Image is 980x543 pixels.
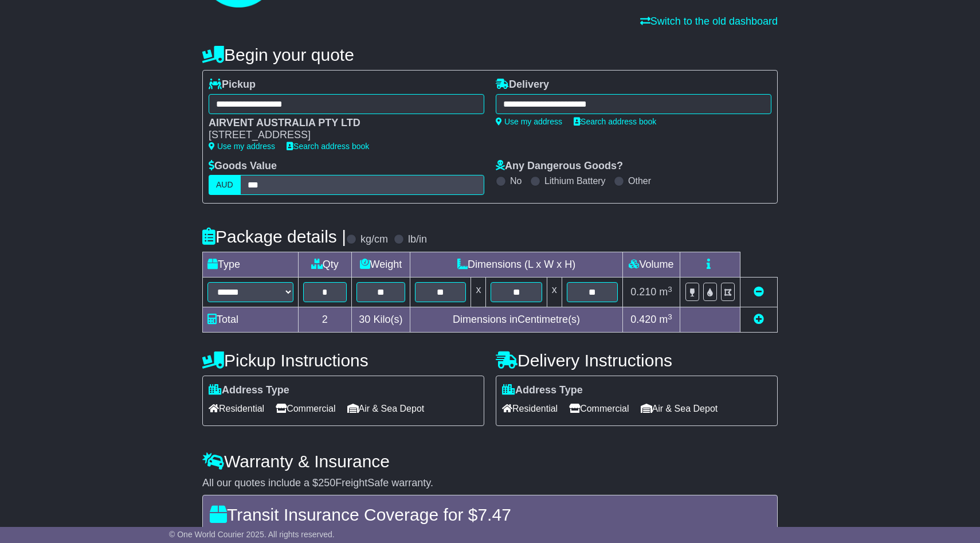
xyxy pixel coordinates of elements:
[209,400,264,417] span: Residential
[209,384,289,397] label: Address Type
[203,252,299,278] td: Type
[502,400,558,417] span: Residential
[299,252,352,278] td: Qty
[360,233,388,246] label: kg/cm
[408,233,427,246] label: lb/in
[359,314,370,325] span: 30
[210,505,770,524] h4: Transit Insurance Coverage for $
[209,129,473,142] div: [STREET_ADDRESS]
[299,307,352,333] td: 2
[640,15,778,27] a: Switch to the old dashboard
[347,400,425,417] span: Air & Sea Depot
[659,286,672,298] span: m
[410,252,623,278] td: Dimensions (L x W x H)
[547,278,562,307] td: x
[202,45,778,64] h4: Begin your quote
[209,160,277,173] label: Goods Value
[276,400,335,417] span: Commercial
[496,117,562,126] a: Use my address
[471,278,486,307] td: x
[502,384,583,397] label: Address Type
[544,175,606,186] label: Lithium Battery
[496,351,778,370] h4: Delivery Instructions
[628,175,651,186] label: Other
[318,477,335,489] span: 250
[754,314,764,325] a: Add new item
[209,175,241,195] label: AUD
[668,312,672,321] sup: 3
[410,307,623,333] td: Dimensions in Centimetre(s)
[630,314,656,325] span: 0.420
[202,452,778,471] h4: Warranty & Insurance
[209,142,275,151] a: Use my address
[202,227,346,246] h4: Package details |
[287,142,369,151] a: Search address book
[630,286,656,298] span: 0.210
[496,160,623,173] label: Any Dangerous Goods?
[202,477,778,490] div: All our quotes include a $ FreightSafe warranty.
[351,252,410,278] td: Weight
[477,505,511,524] span: 7.47
[209,117,473,130] div: AIRVENT AUSTRALIA PTY LTD
[202,351,484,370] h4: Pickup Instructions
[203,307,299,333] td: Total
[668,285,672,294] sup: 3
[574,117,656,126] a: Search address book
[169,530,335,539] span: © One World Courier 2025. All rights reserved.
[754,286,764,298] a: Remove this item
[622,252,680,278] td: Volume
[569,400,629,417] span: Commercial
[351,307,410,333] td: Kilo(s)
[510,175,522,186] label: No
[209,79,256,91] label: Pickup
[496,79,549,91] label: Delivery
[641,400,718,417] span: Air & Sea Depot
[659,314,672,325] span: m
